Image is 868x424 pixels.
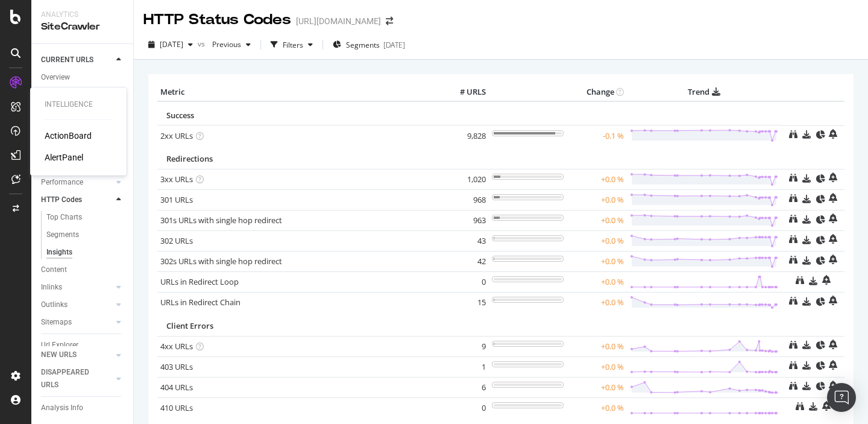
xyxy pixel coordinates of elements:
a: AlertPanel [45,151,83,163]
td: +0.0 % [567,271,627,292]
a: Performance [41,176,113,189]
td: 9,828 [441,125,489,146]
a: Overview [41,71,125,84]
span: Redirections [166,153,213,164]
a: Analysis Info [41,402,125,414]
div: bell-plus [829,296,837,305]
td: 42 [441,251,489,271]
span: Segments [346,40,380,50]
div: Intelligence [45,100,112,110]
td: +0.0 % [567,169,627,189]
a: Insights [46,246,125,259]
div: bell-plus [822,275,831,285]
td: 1 [441,356,489,377]
td: +0.0 % [567,336,627,356]
td: +0.0 % [567,251,627,271]
th: # URLS [441,83,489,101]
a: 3xx URLs [160,174,193,185]
div: DISAPPEARED URLS [41,366,102,391]
td: 963 [441,210,489,230]
div: bell-plus [829,129,837,139]
td: 9 [441,336,489,356]
a: ActionBoard [45,130,92,142]
a: URLs in Redirect Loop [160,276,239,287]
a: NEW URLS [41,349,113,361]
span: Previous [207,39,241,49]
td: 43 [441,230,489,251]
div: Top Charts [46,211,82,224]
a: URLs in Redirect Chain [160,297,241,308]
div: Segments [46,229,79,241]
div: bell-plus [829,172,837,182]
div: bell-plus [829,381,837,390]
td: +0.0 % [567,210,627,230]
a: Segments [46,229,125,241]
td: -0.1 % [567,125,627,146]
div: Insights [46,246,72,259]
div: Inlinks [41,281,62,294]
div: bell-plus [822,401,831,411]
td: +0.0 % [567,397,627,418]
div: Filters [283,40,303,50]
span: 2025 Oct. 3rd [160,39,183,49]
td: +0.0 % [567,230,627,251]
th: Change [567,83,627,101]
div: HTTP Codes [41,194,82,206]
div: arrow-right-arrow-left [386,17,393,25]
div: Content [41,264,67,276]
span: vs [198,39,207,49]
button: Previous [207,35,256,54]
div: Performance [41,176,83,189]
a: 301s URLs with single hop redirect [160,215,282,226]
div: HTTP Status Codes [143,10,291,30]
button: Segments[DATE] [328,35,410,54]
a: 302s URLs with single hop redirect [160,256,282,267]
td: 0 [441,271,489,292]
div: bell-plus [829,340,837,349]
td: 1,020 [441,169,489,189]
td: 968 [441,189,489,210]
td: +0.0 % [567,377,627,397]
a: 302 URLs [160,235,193,246]
div: Url Explorer [41,339,78,352]
div: NEW URLS [41,349,77,361]
a: Url Explorer [41,339,125,352]
button: Filters [266,35,318,54]
div: Overview [41,71,70,84]
div: CURRENT URLS [41,54,93,66]
div: bell-plus [829,214,837,223]
div: [URL][DOMAIN_NAME] [296,15,381,27]
a: 403 URLs [160,361,193,372]
td: 15 [441,292,489,312]
a: Top Charts [46,211,125,224]
a: CURRENT URLS [41,54,113,66]
a: 301 URLs [160,194,193,205]
div: Analytics [41,10,124,20]
td: 6 [441,377,489,397]
td: +0.0 % [567,356,627,377]
a: Sitemaps [41,316,113,329]
div: Analysis Info [41,402,83,414]
th: Trend [627,83,782,101]
a: 2xx URLs [160,130,193,141]
span: Client Errors [166,320,213,331]
div: [DATE] [383,40,405,50]
div: bell-plus [829,193,837,203]
div: Outlinks [41,299,68,311]
td: 0 [441,397,489,418]
a: Content [41,264,125,276]
div: Open Intercom Messenger [827,383,856,412]
a: 4xx URLs [160,341,193,352]
a: 404 URLs [160,382,193,393]
div: bell-plus [829,360,837,370]
a: HTTP Codes [41,194,113,206]
th: Metric [157,83,441,101]
td: +0.0 % [567,292,627,312]
td: +0.0 % [567,189,627,210]
div: Sitemaps [41,316,72,329]
div: bell-plus [829,234,837,244]
span: Success [166,110,194,121]
a: Inlinks [41,281,113,294]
